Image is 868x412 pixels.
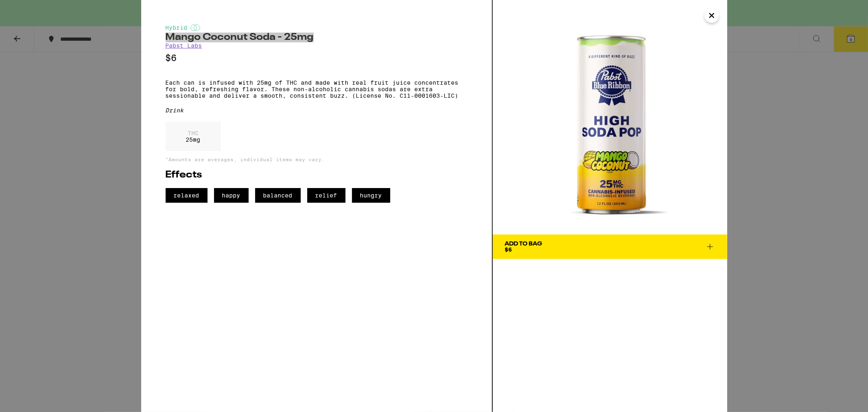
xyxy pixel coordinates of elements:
[505,241,542,247] div: Add To Bag
[166,42,202,49] a: Pabst Labs
[166,122,221,151] div: 25 mg
[186,130,201,136] p: THC
[166,24,468,31] div: Hybrid
[190,24,200,31] img: hybridColor.svg
[255,188,301,203] span: balanced
[5,6,59,12] span: Hi. Need any help?
[166,33,468,42] h2: Mango Coconut Soda - 25mg
[352,188,390,203] span: hungry
[166,188,208,203] span: relaxed
[493,234,727,259] button: Add To Bag$6
[166,107,468,114] div: Drink
[166,79,468,99] p: Each can is infused with 25mg of THC and made with real fruit juice concentrates for bold, refres...
[166,170,468,180] h2: Effects
[166,53,468,63] p: $6
[214,188,249,203] span: happy
[166,157,468,162] p: *Amounts are averages, individual items may vary.
[505,246,512,253] span: $6
[307,188,345,203] span: relief
[704,8,719,23] button: Close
